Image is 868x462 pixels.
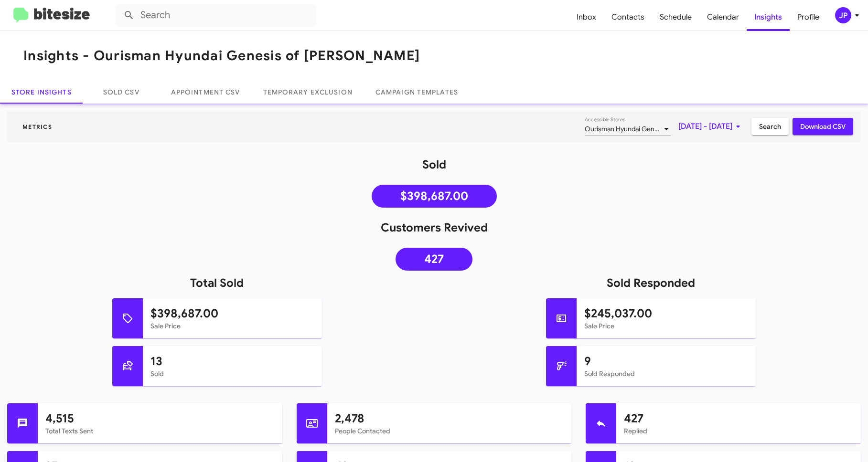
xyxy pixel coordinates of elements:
h1: 9 [584,354,748,369]
input: Search [116,4,316,27]
h1: Insights - Ourisman Hyundai Genesis of [PERSON_NAME] [23,48,420,63]
a: Schedule [652,3,699,31]
a: Insights [747,3,790,31]
h1: 13 [150,354,314,369]
button: Download CSV [793,118,853,135]
a: Calendar [699,3,747,31]
a: Sold CSV [83,81,160,104]
span: Metrics [15,123,60,130]
h1: 4,515 [45,411,275,426]
mat-card-subtitle: Total Texts Sent [45,426,275,436]
span: $398,687.00 [400,191,468,201]
mat-card-subtitle: Sale Price [584,321,748,331]
button: Search [751,118,789,135]
span: Download CSV [800,118,846,135]
a: Inbox [569,3,604,31]
h1: $245,037.00 [584,306,748,321]
span: 427 [424,254,444,264]
a: Temporary Exclusion [252,81,364,104]
h1: 427 [624,411,853,426]
button: [DATE] - [DATE] [671,118,751,135]
a: Appointment CSV [160,81,252,104]
h1: $398,687.00 [150,306,314,321]
a: Contacts [604,3,652,31]
button: JP [827,7,857,23]
mat-card-subtitle: Sold Responded [584,369,748,378]
a: Profile [790,3,827,31]
span: [DATE] - [DATE] [678,118,744,135]
span: Ourisman Hyundai Genesis of [PERSON_NAME] [585,125,727,133]
mat-card-subtitle: People Contacted [335,426,564,436]
mat-card-subtitle: Sold [150,369,314,378]
div: JP [835,7,851,23]
mat-card-subtitle: Replied [624,426,853,436]
h1: 2,478 [335,411,564,426]
a: Campaign Templates [364,81,470,104]
mat-card-subtitle: Sale Price [150,321,314,331]
span: Search [759,118,781,135]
